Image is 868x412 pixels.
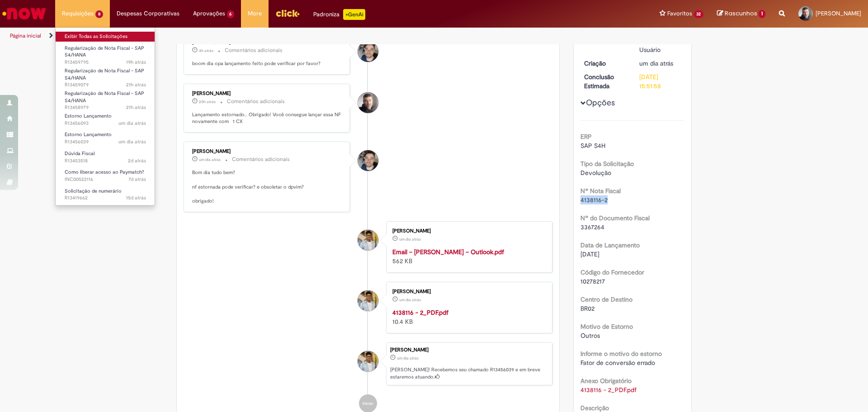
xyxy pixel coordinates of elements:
span: [DATE] [580,250,599,258]
div: Erick Dias [358,290,378,311]
small: Comentários adicionais [227,98,285,105]
time: 28/08/2025 16:06:47 [126,104,146,111]
div: [PERSON_NAME] [192,149,343,154]
span: um dia atrás [118,120,146,127]
span: [PERSON_NAME] [816,9,861,17]
dt: Criação [577,59,633,68]
span: Como liberar acesso ao Paymatch? [65,169,144,175]
span: um dia atrás [397,355,419,361]
span: 19h atrás [126,59,146,66]
span: 21h atrás [126,104,146,111]
b: Código do Fornecedor [580,268,644,276]
a: Download de 4138116 - 2_PDF.pdf [580,386,637,394]
a: Aberto R13458979 : Regularização de Nota Fiscal - SAP S4/HANA [56,89,155,108]
span: Despesas Corporativas [117,9,179,18]
span: Estorno Lançamento [65,131,112,138]
time: 28/08/2025 09:22:37 [399,237,421,242]
time: 28/08/2025 16:19:25 [126,81,146,88]
b: ERP [580,133,592,141]
span: 15d atrás [126,194,146,201]
b: Centro de Destino [580,295,632,303]
span: R13456093 [65,120,146,127]
div: Padroniza [313,9,365,20]
span: SAP S4H [580,142,605,150]
span: 4138116-2 [580,196,608,204]
time: 28/08/2025 09:10:19 [397,355,419,361]
img: ServiceNow [1,5,47,23]
span: 7d atrás [128,176,146,183]
p: [PERSON_NAME]! Recebemos seu chamado R13456039 e em breve estaremos atuando. [390,366,547,380]
strong: 4138116 - 2_PDF.pdf [392,308,448,317]
a: Aberto R13456039 : Estorno Lançamento [56,130,155,147]
div: [PERSON_NAME] [390,347,547,353]
span: Estorno Lançamento [65,113,112,119]
div: 10.4 KB [392,308,543,326]
span: Outros [580,331,600,340]
span: Regularização de Nota Fiscal - SAP S4/HANA [65,90,144,104]
div: 28/08/2025 09:10:19 [639,59,681,68]
span: Solicitação de numerário [65,188,122,194]
li: Erick Dias [184,342,552,386]
div: Guilherme Luiz Taveiros Adao [358,41,378,62]
span: 10278217 [580,277,605,285]
a: Aberto R13419662 : Solicitação de numerário [56,186,155,203]
span: Regularização de Nota Fiscal - SAP S4/HANA [65,45,144,59]
span: um dia atrás [118,138,146,145]
span: Regularização de Nota Fiscal - SAP S4/HANA [65,67,144,81]
span: Dúvida Fiscal [65,150,94,157]
time: 28/08/2025 16:31:41 [199,99,216,104]
span: INC00522116 [65,176,146,183]
b: Informe o motivo do estorno [580,350,662,358]
span: R13456039 [65,138,146,146]
ul: Requisições [55,27,155,206]
span: 21h atrás [126,81,146,88]
b: Anexo Obrigatório [580,377,632,385]
span: R13458979 [65,104,146,111]
p: Bom dia tudo bem? nf estornada pode verificar? e obsoletar o dpvim? obrigado! [192,169,343,205]
span: R13419662 [65,194,146,202]
time: 29/08/2025 09:07:09 [199,48,213,53]
time: 28/08/2025 09:10:19 [639,59,673,67]
div: [DATE] 15:51:58 [639,72,681,90]
a: Aberto INC00522116 : Como liberar acesso ao Paymatch? [56,167,155,184]
b: Descrição [580,404,609,412]
span: 4h atrás [199,48,213,53]
b: Nº do Documento Fiscal [580,214,650,222]
span: R13459079 [65,81,146,89]
div: Erick Dias [358,230,378,251]
div: 562 KB [392,247,543,265]
div: Jose Orlando De Oliveira Andrade [358,92,378,113]
p: +GenAi [343,9,365,20]
span: 8 [95,10,103,18]
time: 28/08/2025 18:13:29 [126,59,146,66]
span: 20h atrás [199,99,216,104]
span: BR02 [580,304,594,313]
span: um dia atrás [199,157,221,162]
div: [PERSON_NAME] [192,91,343,96]
small: Comentários adicionais [232,156,290,163]
a: Aberto R13456093 : Estorno Lançamento [56,111,155,128]
a: Aberto R13459079 : Regularização de Nota Fiscal - SAP S4/HANA [56,66,155,85]
span: 6 [227,10,235,18]
dt: Conclusão Estimada [577,72,633,90]
time: 28/08/2025 10:50:06 [199,157,221,162]
a: Rascunhos [717,9,765,18]
div: Pendente Usuário [639,36,681,54]
span: 2d atrás [128,157,146,164]
a: Página inicial [10,32,41,39]
div: Guilherme Luiz Taveiros Adao [358,150,378,171]
time: 28/08/2025 09:10:21 [118,138,146,145]
span: Favoritos [667,9,692,18]
p: Lançamento estornado.. Obrigado! Você consegue lançar essa NF novamente com 1 CX [192,111,343,125]
b: Motivo de Estorno [580,322,633,331]
span: 3367264 [580,223,604,231]
time: 28/08/2025 09:10:16 [399,297,421,303]
b: Tipo da Solicitação [580,160,634,168]
a: Email – [PERSON_NAME] – Outlook.pdf [392,248,504,256]
ul: Trilhas de página [7,28,572,44]
span: Aprovações [193,9,225,18]
span: 1 [759,10,765,18]
b: Data de Lançamento [580,241,640,249]
time: 15/08/2025 08:49:07 [126,194,146,201]
img: click_logo_yellow_360x200.png [275,6,300,20]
